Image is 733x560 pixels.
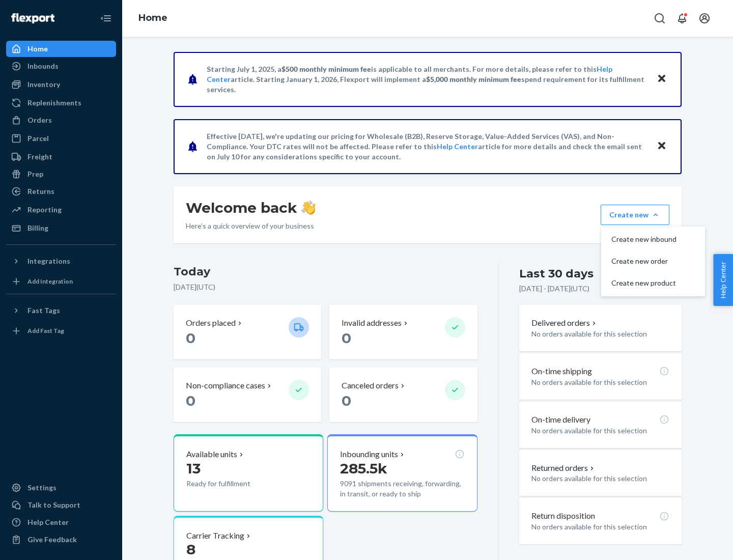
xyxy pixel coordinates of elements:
[174,305,321,359] button: Orders placed 0
[603,272,703,294] button: Create new product
[186,449,237,460] p: Available units
[694,8,715,29] button: Open account menu
[531,473,669,484] p: No orders available for this selection
[531,329,669,339] p: No orders available for this selection
[6,76,116,93] a: Inventory
[6,130,116,147] a: Parcel
[186,530,244,542] p: Carrier Tracking
[6,41,116,57] a: Home
[650,8,670,29] button: Open Search Box
[27,133,49,144] div: Parcel
[186,392,195,409] span: 0
[327,434,477,512] button: Inbounding units285.5k9091 shipments receiving, forwarding, in transit, or ready to ship
[186,221,316,231] p: Here’s a quick overview of your business
[342,317,402,329] p: Invalid addresses
[6,302,116,319] button: Fast Tags
[27,326,64,335] div: Add Fast Tag
[27,44,48,54] div: Home
[27,61,59,71] div: Inbounds
[27,205,62,215] div: Reporting
[531,522,669,532] p: No orders available for this selection
[655,139,668,154] button: Close
[11,13,54,23] img: Flexport logo
[342,392,351,409] span: 0
[186,380,265,391] p: Non-compliance cases
[611,258,676,265] span: Create new order
[186,199,316,217] h1: Welcome back
[342,329,351,347] span: 0
[27,169,43,179] div: Prep
[27,535,77,545] div: Give Feedback
[531,377,669,387] p: No orders available for this selection
[6,220,116,236] a: Billing
[6,273,116,290] a: Add Integration
[531,414,590,426] p: On-time delivery
[6,514,116,530] a: Help Center
[342,380,399,391] p: Canceled orders
[426,75,521,83] span: $5,000 monthly minimum fee
[27,517,69,527] div: Help Center
[6,480,116,496] a: Settings
[174,368,321,422] button: Non-compliance cases 0
[174,264,477,280] h3: Today
[531,426,669,436] p: No orders available for this selection
[186,460,201,477] span: 13
[6,531,116,548] button: Give Feedback
[601,205,669,225] button: Create newCreate new inboundCreate new orderCreate new product
[186,541,195,558] span: 8
[603,250,703,272] button: Create new order
[6,149,116,165] a: Freight
[611,236,676,243] span: Create new inbound
[186,317,236,329] p: Orders placed
[531,366,592,377] p: On-time shipping
[437,142,478,151] a: Help Center
[27,500,80,510] div: Talk to Support
[207,131,647,162] p: Effective [DATE], we're updating our pricing for Wholesale (B2B), Reserve Storage, Value-Added Se...
[174,434,323,512] button: Available units13Ready for fulfillment
[6,183,116,200] a: Returns
[531,317,598,329] button: Delivered orders
[27,152,52,162] div: Freight
[6,253,116,269] button: Integrations
[672,8,692,29] button: Open notifications
[329,368,477,422] button: Canceled orders 0
[531,510,595,522] p: Return disposition
[138,12,167,23] a: Home
[611,279,676,287] span: Create new product
[174,282,477,292] p: [DATE] ( UTC )
[27,277,73,286] div: Add Integration
[27,223,48,233] div: Billing
[340,479,464,499] p: 9091 shipments receiving, forwarding, in transit, or ready to ship
[655,72,668,87] button: Close
[27,256,70,266] div: Integrations
[531,462,596,474] button: Returned orders
[96,8,116,29] button: Close Navigation
[27,186,54,197] div: Returns
[27,483,57,493] div: Settings
[6,202,116,218] a: Reporting
[519,284,589,294] p: [DATE] - [DATE] ( UTC )
[301,201,316,215] img: hand-wave emoji
[27,115,52,125] div: Orders
[281,65,371,73] span: $500 monthly minimum fee
[130,4,176,33] ol: breadcrumbs
[6,95,116,111] a: Replenishments
[603,229,703,250] button: Create new inbound
[27,79,60,90] div: Inventory
[207,64,647,95] p: Starting July 1, 2025, a is applicable to all merchants. For more details, please refer to this a...
[6,497,116,513] a: Talk to Support
[6,323,116,339] a: Add Fast Tag
[519,266,594,282] div: Last 30 days
[340,449,398,460] p: Inbounding units
[186,329,195,347] span: 0
[713,254,733,306] button: Help Center
[340,460,387,477] span: 285.5k
[6,112,116,128] a: Orders
[329,305,477,359] button: Invalid addresses 0
[6,166,116,182] a: Prep
[186,479,280,489] p: Ready for fulfillment
[6,58,116,74] a: Inbounds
